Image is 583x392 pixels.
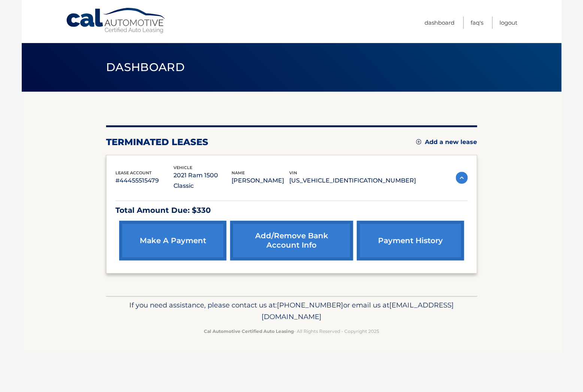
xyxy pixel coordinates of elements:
a: Cal Automotive [66,7,167,34]
a: Dashboard [425,16,454,29]
a: payment history [357,221,464,260]
img: add.svg [416,139,421,144]
h2: terminated leases [106,137,208,148]
span: lease account [115,170,152,175]
p: Total Amount Due: $330 [115,204,468,217]
a: Add/Remove bank account info [230,221,353,260]
p: #44455515479 [115,175,173,186]
img: accordion-active.svg [456,172,468,184]
strong: Cal Automotive Certified Auto Leasing [204,328,294,334]
p: [PERSON_NAME] [231,175,289,186]
a: FAQ's [471,16,483,29]
p: If you need assistance, please contact us at: or email us at [111,299,472,323]
a: Logout [499,16,517,29]
p: 2021 Ram 1500 Classic [173,170,232,191]
span: name [231,170,244,175]
span: vehicle [173,165,192,170]
p: [US_VEHICLE_IDENTIFICATION_NUMBER] [289,175,416,186]
a: Add a new lease [416,138,477,146]
p: - All Rights Reserved - Copyright 2025 [111,327,472,335]
span: Dashboard [106,60,185,74]
span: [PHONE_NUMBER] [277,301,343,309]
a: make a payment [119,221,226,260]
span: vin [289,170,297,175]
